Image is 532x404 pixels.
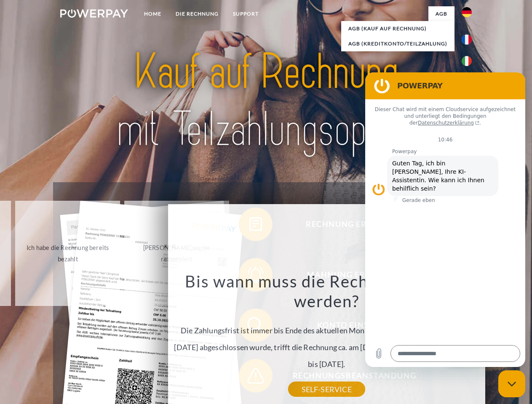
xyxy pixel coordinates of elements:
iframe: Schaltfläche zum Öffnen des Messaging-Fensters; Konversation läuft [498,370,525,397]
h3: Bis wann muss die Rechnung bezahlt werden? [173,271,480,311]
a: AGB (Kauf auf Rechnung) [341,21,454,36]
a: Home [137,6,168,21]
a: AGB (Kreditkonto/Teilzahlung) [341,36,454,51]
div: Ich habe die Rechnung bereits bezahlt [20,242,115,265]
a: DIE RECHNUNG [168,6,226,21]
img: title-powerpay_de.svg [80,40,452,161]
a: SUPPORT [226,6,266,21]
img: logo-powerpay-white.svg [60,9,128,18]
div: [PERSON_NAME] wurde retourniert [129,242,224,265]
img: it [462,56,472,66]
img: de [462,7,472,17]
a: SELF-SERVICE [288,382,365,397]
a: agb [428,6,454,21]
img: fr [462,35,472,45]
div: Die Zahlungsfrist ist immer bis Ende des aktuellen Monats. Wenn die Bestellung z.B. am [DATE] abg... [173,271,480,389]
iframe: Messaging-Fenster [365,72,525,367]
